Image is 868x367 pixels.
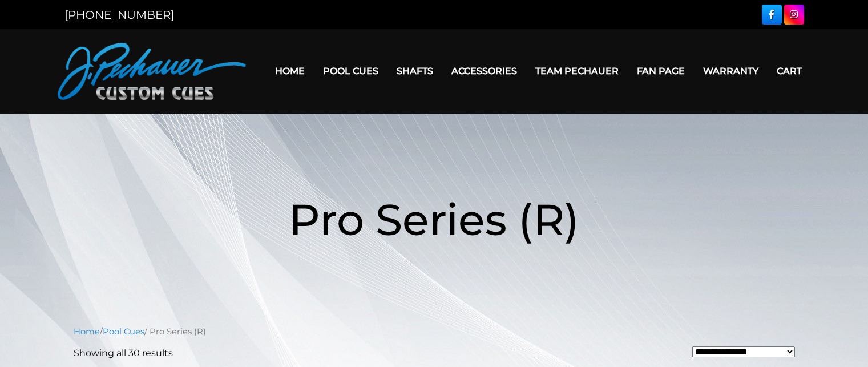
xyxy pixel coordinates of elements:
[526,57,628,86] a: Team Pechauer
[74,346,173,360] p: Showing all 30 results
[74,325,795,338] nav: Breadcrumb
[442,57,526,86] a: Accessories
[387,57,442,86] a: Shafts
[266,57,314,86] a: Home
[314,57,387,86] a: Pool Cues
[58,43,246,100] img: Pechauer Custom Cues
[64,8,174,22] a: [PHONE_NUMBER]
[74,326,100,337] a: Home
[768,57,811,86] a: Cart
[103,326,144,337] a: Pool Cues
[692,346,795,357] select: Shop order
[628,57,694,86] a: Fan Page
[289,193,579,246] span: Pro Series (R)
[694,57,768,86] a: Warranty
